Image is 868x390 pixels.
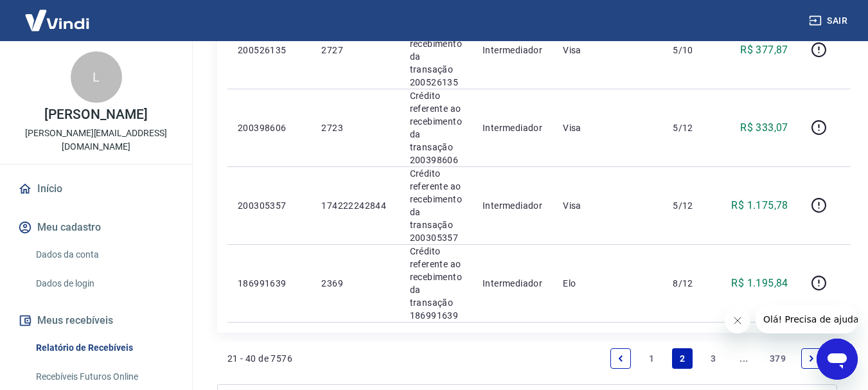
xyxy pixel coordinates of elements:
p: 174222242844 [321,199,389,212]
p: 5/12 [673,199,711,212]
a: Dados de login [31,270,177,297]
img: Vindi [15,1,99,40]
p: 21 - 40 de 7576 [227,352,292,365]
a: Previous page [610,348,631,369]
p: 200398606 [238,121,301,134]
ul: Pagination [605,343,827,374]
p: Crédito referente ao recebimento da transação 200398606 [410,89,462,166]
a: Início [15,175,177,203]
p: R$ 1.195,84 [731,276,788,291]
button: Meus recebíveis [15,306,177,335]
p: Visa [563,199,652,212]
p: 186991639 [238,277,301,290]
a: Next page [801,348,822,369]
p: 5/12 [673,121,711,134]
p: Crédito referente ao recebimento da transação 200526135 [410,12,462,89]
p: Crédito referente ao recebimento da transação 186991639 [410,245,462,322]
p: 5/10 [673,44,711,57]
a: Page 379 [765,348,791,369]
p: R$ 377,87 [740,42,788,58]
p: [PERSON_NAME][EMAIL_ADDRESS][DOMAIN_NAME] [10,127,182,154]
a: Page 1 [641,348,662,369]
p: 2727 [321,44,389,57]
p: R$ 1.175,78 [731,198,788,213]
iframe: Fechar mensagem [725,308,750,333]
p: Intermediador [483,277,542,290]
a: Relatório de Recebíveis [31,335,177,361]
a: Page 2 is your current page [672,348,693,369]
p: Intermediador [483,121,542,134]
p: Crédito referente ao recebimento da transação 200305357 [410,167,462,244]
p: 200526135 [238,44,301,57]
p: 2369 [321,277,389,290]
a: Jump forward [734,348,754,369]
p: 2723 [321,121,389,134]
span: Olá! Precisa de ajuda? [8,9,108,19]
a: Dados da conta [31,242,177,268]
p: Visa [563,44,652,57]
button: Sair [806,9,853,33]
div: L [71,51,122,103]
p: Intermediador [483,199,542,212]
p: Intermediador [483,44,542,57]
p: Visa [563,121,652,134]
p: 8/12 [673,277,711,290]
iframe: Botão para abrir a janela de mensagens [817,339,858,380]
iframe: Mensagem da empresa [756,305,858,333]
button: Meu cadastro [15,213,177,242]
a: Recebíveis Futuros Online [31,364,177,390]
p: Elo [563,277,652,290]
p: R$ 333,07 [740,120,788,136]
a: Page 3 [703,348,723,369]
p: 200305357 [238,199,301,212]
p: [PERSON_NAME] [44,108,147,121]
